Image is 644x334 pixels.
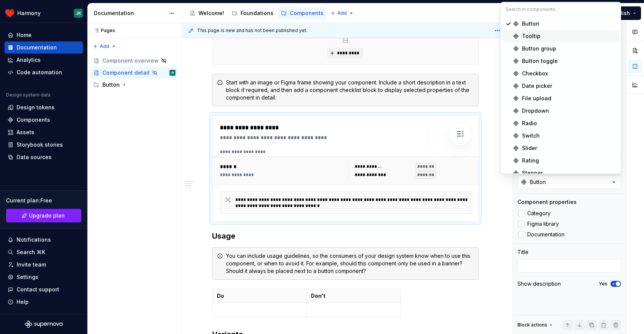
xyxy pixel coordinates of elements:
[522,32,540,40] div: Tooltip
[102,57,159,64] div: Component overview
[5,66,83,78] a: Code automation
[522,70,548,77] div: Checkbox
[226,252,474,275] div: You can include usage guidelines, so the consumers of your design system know when to use this co...
[17,44,57,51] div: Documentation
[311,293,325,299] strong: Don't
[527,231,565,237] span: Documentation
[90,55,179,67] a: Component overview
[522,57,558,65] div: Button toggle
[25,320,63,328] svg: Supernova Logo
[522,132,540,139] div: Switch
[5,271,83,283] a: Settings
[229,7,276,19] a: Foundations
[5,114,83,126] a: Components
[17,153,52,161] div: Data sources
[522,169,543,177] div: Stepper
[17,56,41,64] div: Analytics
[17,236,51,244] div: Notifications
[17,286,59,293] div: Contact support
[17,261,46,268] div: Invite team
[17,298,29,306] div: Help
[90,28,115,34] div: Pages
[527,221,559,227] span: Figma library
[102,69,150,77] div: Component detail
[17,129,34,136] div: Assets
[17,31,32,39] div: Home
[171,69,174,77] div: JK
[217,293,224,299] strong: Do
[522,157,539,164] div: Rating
[17,9,41,17] div: Harmony
[6,92,50,98] div: Design system data
[522,45,556,52] div: Button group
[5,126,83,138] a: Assets
[241,9,273,17] div: Foundations
[226,79,474,101] div: Start with an image or Figma frame showing your component. Include a short description in a text ...
[17,141,63,149] div: Storybook stories
[5,283,83,296] button: Contact support
[501,16,621,173] div: Search in components...
[517,248,528,256] div: Title
[5,234,83,246] button: Notifications
[17,273,38,281] div: Settings
[522,82,552,90] div: Date picker
[6,209,81,222] button: Upgrade plan
[76,10,81,16] div: JK
[328,8,356,18] button: Add
[90,55,179,91] div: Page tree
[197,28,307,34] span: This page is new and has not been published yet.
[90,67,179,79] a: Component detailJK
[17,248,45,256] div: Search ⌘K
[501,2,621,16] input: Search in components...
[17,104,55,111] div: Design tokens
[522,20,539,28] div: Button
[522,107,549,115] div: Dropdown
[5,151,83,163] a: Data sources
[29,212,65,219] span: Upgrade plan
[5,296,83,308] button: Help
[522,95,551,102] div: File upload
[102,81,120,89] div: Button
[290,9,324,17] div: Components
[5,259,83,271] a: Invite team
[17,116,50,124] div: Components
[90,41,119,52] button: Add
[5,101,83,113] a: Design tokens
[100,43,109,49] span: Add
[522,120,537,127] div: Radio
[5,9,14,18] img: 41dd58b4-cf0d-4748-b605-c484c7e167c9.png
[5,246,83,258] button: Search ⌘K
[5,41,83,54] a: Documentation
[94,9,165,17] div: Documentation
[517,198,577,206] div: Component properties
[90,79,179,91] div: Button
[337,10,347,16] span: Add
[599,281,607,287] label: Yes
[517,322,547,328] div: Block actions
[212,231,479,241] h3: Usage
[517,320,554,330] div: Block actions
[5,29,83,41] a: Home
[5,139,83,151] a: Storybook stories
[186,7,227,19] a: Welcome!
[5,54,83,66] a: Analytics
[517,175,621,189] button: Button
[517,280,561,288] div: Show description
[2,5,86,21] button: HarmonyJK
[17,69,62,76] div: Code automation
[186,6,327,21] div: Page tree
[6,197,81,204] div: Current plan : Free
[527,210,551,216] span: Category
[278,7,327,19] a: Components
[530,178,546,186] div: Button
[198,9,224,17] div: Welcome!
[522,144,537,152] div: Slider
